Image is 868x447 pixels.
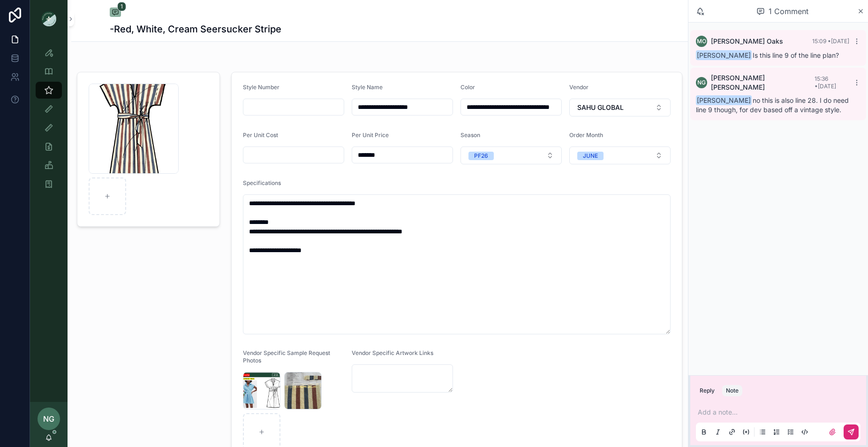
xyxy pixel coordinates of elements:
[696,95,752,105] span: [PERSON_NAME]
[696,50,752,60] span: [PERSON_NAME]
[352,131,389,139] span: Per Unit Price
[474,152,488,160] div: PF26
[569,84,589,91] span: Vendor
[460,131,480,139] span: Season
[569,131,603,139] span: Order Month
[460,84,475,91] span: Color
[696,96,849,114] span: no this is also line 28. I do need line 9 though, for dev based off a vintage style.
[577,103,624,112] span: SAHU GLOBAL
[726,387,739,394] div: Note
[352,349,433,356] span: Vendor Specific Artwork Links
[243,349,330,364] span: Vendor Specific Sample Request Photos
[243,179,281,186] span: Specifications
[117,2,126,11] span: 1
[569,99,671,116] button: Select Button
[696,51,839,59] span: Is this line 9 of the line plan?
[722,385,742,396] button: Note
[110,23,281,36] h1: -Red, White, Cream Seersucker Stripe
[711,37,783,46] span: [PERSON_NAME] Oaks
[243,131,278,139] span: Per Unit Cost
[243,84,279,91] span: Style Number
[697,79,706,86] span: NG
[711,73,815,92] span: [PERSON_NAME] [PERSON_NAME]
[583,152,598,160] div: JUNE
[697,38,706,45] span: MO
[110,8,121,19] button: 1
[460,146,562,164] button: Select Button
[43,413,54,424] span: NG
[696,385,718,396] button: Reply
[41,11,56,26] img: App logo
[812,38,849,45] span: 15:09 • [DATE]
[815,75,836,90] span: 15:36 • [DATE]
[569,146,671,164] button: Select Button
[30,38,68,205] div: scrollable content
[352,84,383,91] span: Style Name
[769,6,808,17] span: 1 Comment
